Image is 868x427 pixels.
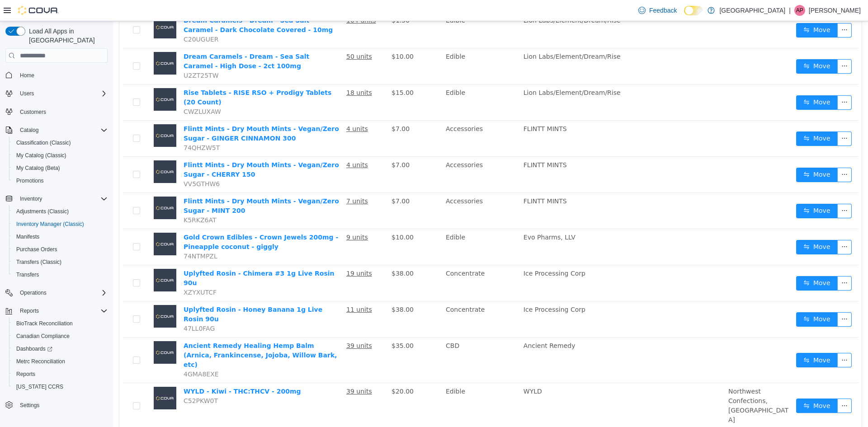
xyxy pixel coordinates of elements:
button: Reports [16,305,42,316]
button: Inventory [2,192,111,205]
span: Promotions [13,175,108,186]
a: Dream Caramels - Dream - Sea Salt Caramel - High Dose - 2ct 100mg [71,32,196,48]
img: Gold Crown Edibles - Crown Jewels 200mg - Pineapple coconut - giggly placeholder [41,211,63,234]
td: Edible [329,208,407,244]
td: Accessories [329,136,407,172]
p: [PERSON_NAME] [809,5,861,16]
span: My Catalog (Beta) [16,164,60,172]
button: Manifests [9,230,111,243]
button: Transfers (Classic) [9,256,111,268]
span: $10.00 [278,212,301,220]
span: Reports [16,305,108,316]
span: Northwest Confections, [GEOGRAPHIC_DATA] [615,366,675,402]
span: Reports [13,369,108,380]
span: Inventory [20,195,42,202]
a: My Catalog (Beta) [13,163,64,174]
span: Metrc Reconciliation [16,358,65,365]
a: Gold Crown Edibles - Crown Jewels 200mg - Pineapple coconut - giggly [71,212,225,229]
button: Customers [2,105,111,118]
span: Settings [20,402,39,409]
span: Manifests [13,231,108,242]
button: Catalog [2,124,111,136]
button: Users [2,87,111,100]
span: Catalog [16,125,108,136]
img: Ancient Remedy Healing Hemp Balm (Arnica, Frankincense, Jojoba, Willow Bark, etc) placeholder [41,320,63,343]
span: [US_STATE] CCRS [16,383,63,390]
button: icon: swapMove [683,2,725,16]
span: Canadian Compliance [16,333,70,340]
button: Reports [2,305,111,317]
a: Dashboards [13,343,56,354]
div: Alyssa Poage [794,5,805,16]
button: Metrc Reconciliation [9,355,111,368]
a: Manifests [13,231,43,242]
button: Purchase Orders [9,243,111,256]
u: 39 units [233,366,259,374]
button: Promotions [9,174,111,187]
button: icon: swapMove [683,146,725,161]
a: Classification (Classic) [13,137,75,148]
button: Reports [9,368,111,380]
a: Flintt Mints - Dry Mouth Mints - Vegan/Zero Sugar - MINT 200 [71,176,226,193]
span: Purchase Orders [16,246,57,253]
button: icon: swapMove [683,255,725,269]
img: Flintt Mints - Dry Mouth Mints - Vegan/Zero Sugar - MINT 200 placeholder [41,175,63,198]
span: $7.00 [278,176,297,183]
span: Load All Apps in [GEOGRAPHIC_DATA] [25,27,108,45]
img: Uplyfted Rosin - Chimera #3 1g Live Rosin 90u placeholder [41,248,63,270]
span: Operations [20,289,47,296]
span: Settings [16,399,108,411]
span: C20UGUER [71,14,106,22]
span: Evo Pharms, LLV [410,212,462,220]
button: icon: swapMove [683,38,725,52]
button: icon: ellipsis [724,291,739,305]
a: Metrc Reconciliation [13,356,69,367]
span: $38.00 [278,249,301,256]
button: Operations [16,287,50,298]
button: icon: swapMove [683,332,725,346]
span: $7.00 [278,140,297,147]
span: Manifests [16,233,39,240]
span: Purchase Orders [13,244,108,255]
u: 4 units [233,104,255,111]
button: Catalog [16,125,42,136]
button: BioTrack Reconciliation [9,317,111,330]
span: Catalog [20,127,38,134]
span: Inventory [16,193,108,204]
span: WYLD [410,366,429,374]
a: Transfers (Classic) [13,257,65,267]
a: Rise Tablets - RISE RSO + Prodigy Tablets (20 Count) [71,68,218,84]
a: Promotions [13,175,47,186]
a: Flintt Mints - Dry Mouth Mints - Vegan/Zero Sugar - CHERRY 150 [71,140,226,157]
u: 18 units [233,68,259,75]
button: Inventory [16,193,46,204]
a: My Catalog (Classic) [13,150,70,161]
span: Home [20,72,34,79]
button: Home [2,68,111,81]
td: Edible [329,63,407,99]
button: [US_STATE] CCRS [9,380,111,393]
span: Users [20,90,34,97]
span: $20.00 [278,366,301,374]
span: Dashboards [13,343,108,354]
p: [GEOGRAPHIC_DATA] [719,5,785,16]
span: Users [16,88,108,99]
button: icon: swapMove [683,219,725,233]
td: Edible [329,362,407,408]
span: 74NTMPZL [71,231,104,239]
a: Customers [16,107,50,117]
span: $10.00 [278,32,301,39]
button: icon: ellipsis [724,110,739,125]
td: Accessories [329,172,407,208]
button: icon: swapMove [683,110,725,125]
button: icon: swapMove [683,377,725,392]
a: Uplyfted Rosin - Chimera #3 1g Live Rosin 90u [71,249,222,265]
span: My Catalog (Classic) [13,150,108,161]
td: Accessories [329,99,407,136]
span: K5RKZ6AT [71,195,104,202]
a: Transfers [13,269,42,280]
u: 50 units [233,32,259,39]
span: C52PKW0T [71,376,105,383]
span: Ice Processing Corp [410,285,472,292]
img: WYLD - Kiwi - THC:THCV - 200mg placeholder [41,366,63,388]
